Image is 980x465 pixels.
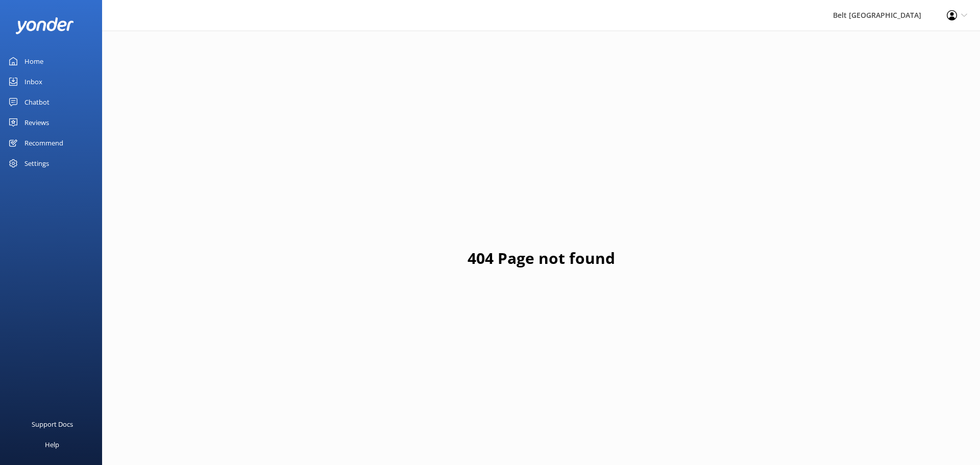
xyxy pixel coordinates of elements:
[24,71,42,92] div: Inbox
[468,246,615,271] h1: 404 Page not found
[32,414,73,434] div: Support Docs
[45,434,59,455] div: Help
[24,92,50,112] div: Chatbot
[24,133,63,153] div: Recommend
[24,51,43,71] div: Home
[24,112,49,133] div: Reviews
[15,17,74,34] img: yonder-white-logo.png
[24,153,49,174] div: Settings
